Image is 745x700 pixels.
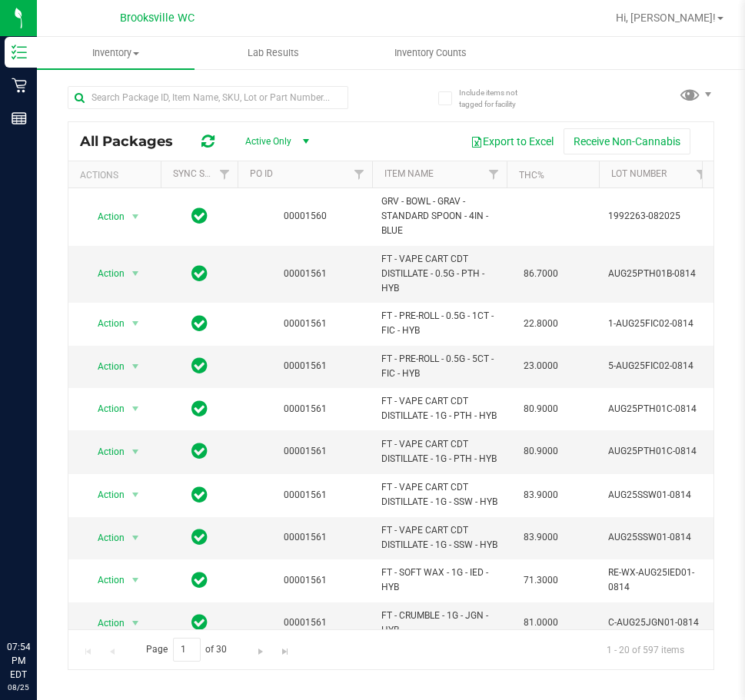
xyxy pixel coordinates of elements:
span: Inventory Counts [374,46,487,60]
span: 80.9000 [516,440,566,463]
a: Go to the last page [274,638,296,659]
span: GRV - BOWL - GRAV - STANDARD SPOON - 4IN - BLUE [381,194,497,239]
span: select [126,569,145,591]
span: AUG25PTH01C-0814 [608,444,705,459]
span: FT - VAPE CART CDT DISTILLATE - 1G - SSW - HYB [381,523,497,552]
span: Inventory [37,46,195,60]
inline-svg: Reports [12,111,27,126]
inline-svg: Retail [12,78,27,93]
span: FT - PRE-ROLL - 0.5G - 1CT - FIC - HYB [381,309,497,338]
a: Filter [212,161,238,187]
span: Action [84,313,125,334]
span: Hi, [PERSON_NAME]! [616,12,716,24]
a: Go to the next page [250,638,272,659]
a: 00001561 [284,575,327,586]
span: AUG25PTH01B-0814 [608,267,705,281]
span: In Sync [191,569,208,591]
span: RE-WX-AUG25IED01-0814 [608,566,705,595]
span: In Sync [191,440,208,462]
span: 23.0000 [516,355,566,377]
span: Action [84,569,125,591]
div: Actions [80,170,155,181]
inline-svg: Inventory [12,45,27,60]
span: Action [84,206,125,227]
span: select [126,527,145,549]
span: select [126,441,145,463]
span: select [126,263,145,284]
a: Filter [481,161,507,187]
span: In Sync [191,526,208,548]
span: In Sync [191,205,208,227]
span: Brooksville WC [120,12,195,25]
span: select [126,398,145,420]
span: Action [84,441,125,463]
input: 1 [173,638,201,662]
span: 1 - 20 of 597 items [594,638,697,661]
span: FT - PRE-ROLL - 0.5G - 5CT - FIC - HYB [381,352,497,381]
span: AUG25PTH01C-0814 [608,402,705,416]
span: 80.9000 [516,398,566,420]
a: Lab Results [195,37,352,69]
a: Inventory [37,37,195,69]
a: Inventory Counts [352,37,510,69]
a: 00001561 [284,446,327,456]
a: Filter [689,161,714,187]
span: 81.0000 [516,612,566,634]
span: In Sync [191,313,208,334]
span: C-AUG25JGN01-0814 [608,615,705,630]
span: select [126,484,145,506]
a: 00001561 [284,532,327,542]
span: In Sync [191,484,208,506]
span: AUG25SSW01-0814 [608,488,705,503]
span: FT - SOFT WAX - 1G - IED - HYB [381,566,497,595]
span: 83.9000 [516,484,566,506]
span: FT - VAPE CART CDT DISTILLATE - 1G - PTH - HYB [381,437,497,466]
span: FT - VAPE CART CDT DISTILLATE - 1G - PTH - HYB [381,394,497,423]
a: Item Name [384,168,434,179]
p: 08/25 [7,682,30,693]
span: In Sync [191,263,208,284]
span: select [126,313,145,334]
a: 00001561 [284,489,327,500]
span: Include items not tagged for facility [459,87,536,110]
span: 5-AUG25FIC02-0814 [608,359,705,373]
span: Action [84,612,125,634]
span: 22.8000 [516,313,566,335]
span: Action [84,484,125,506]
span: FT - CRUMBLE - 1G - JGN - HYB [381,609,497,638]
span: In Sync [191,355,208,377]
a: Lot Number [611,168,667,179]
a: 00001561 [284,403,327,414]
a: 00001561 [284,360,327,371]
span: FT - VAPE CART CDT DISTILLATE - 1G - SSW - HYB [381,480,497,509]
a: 00001560 [284,211,327,221]
iframe: Resource center [15,577,62,623]
span: 83.9000 [516,526,566,549]
input: Search Package ID, Item Name, SKU, Lot or Part Number... [68,86,348,109]
span: In Sync [191,612,208,633]
span: Lab Results [227,46,320,60]
button: Export to Excel [461,128,564,154]
span: select [126,356,145,377]
span: Action [84,263,125,284]
a: PO ID [250,168,273,179]
span: Action [84,527,125,549]
span: Action [84,398,125,420]
a: THC% [519,170,544,181]
a: 00001561 [284,268,327,279]
a: Sync Status [173,168,232,179]
span: AUG25SSW01-0814 [608,530,705,545]
span: 86.7000 [516,263,566,285]
p: 07:54 PM EDT [7,640,30,682]
span: Action [84,356,125,377]
a: 00001561 [284,318,327,329]
span: All Packages [80,133,188,150]
span: 71.3000 [516,569,566,592]
span: select [126,612,145,634]
button: Receive Non-Cannabis [564,128,690,154]
a: Filter [347,161,372,187]
span: Page of 30 [133,638,240,662]
span: select [126,206,145,227]
span: 1992263-082025 [608,209,705,224]
span: FT - VAPE CART CDT DISTILLATE - 0.5G - PTH - HYB [381,252,497,297]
